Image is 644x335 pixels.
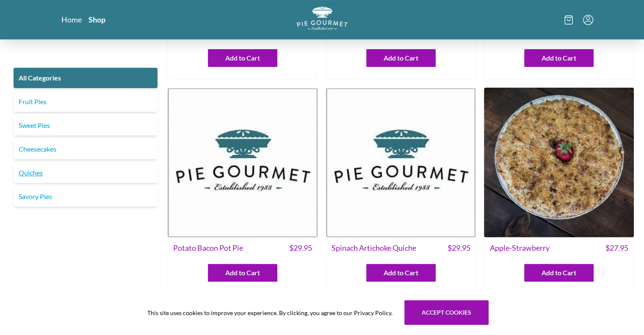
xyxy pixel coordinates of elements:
span: Add to Cart [384,268,418,278]
span: Add to Cart [225,53,260,63]
img: logo [297,7,348,30]
span: Potato Bacon Pot Pie [173,242,243,254]
button: Add to Cart [524,264,594,282]
div: Seasonal Pie Now Available! Includes the perfect balance between fresh and locally-sourced Apples... [484,287,633,324]
img: Spinach Artichoke Quiche [326,88,476,238]
button: Add to Cart [366,264,436,282]
button: Add to Cart [208,49,277,67]
button: Menu [583,15,593,25]
a: Logo [297,7,348,33]
span: Add to Cart [384,53,418,63]
button: Accept cookies [404,300,489,325]
a: Fruit Pies [14,91,158,112]
button: Add to Cart [524,49,594,67]
a: Savory Pies [14,186,158,207]
button: Add to Cart [366,49,436,67]
span: This site uses cookies to improve your experience. By clicking, you agree to our Privacy Policy. [147,308,392,317]
img: Potato Bacon Pot Pie [168,88,318,238]
a: Quiches [14,163,158,183]
img: Apple-Strawberry [484,88,634,238]
span: $ 29.95 [447,242,470,254]
span: Add to Cart [542,53,576,63]
span: $ 29.95 [289,242,312,254]
a: Sweet Pies [14,115,158,136]
span: Add to Cart [225,268,260,278]
span: Add to Cart [542,268,576,278]
a: Home [61,14,82,25]
span: Spinach Artichoke Quiche [332,242,416,254]
a: All Categories [14,68,158,88]
button: Add to Cart [208,264,277,282]
span: $ 27.95 [605,242,628,254]
span: Apple-Strawberry [489,242,549,254]
a: Shop [88,14,105,25]
a: Cheesecakes [14,139,158,159]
